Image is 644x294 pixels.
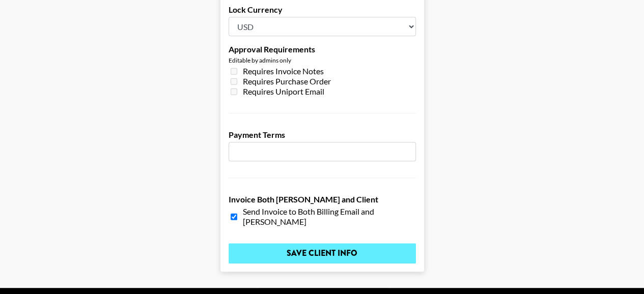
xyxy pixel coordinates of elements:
span: Requires Purchase Order [243,76,331,86]
label: Lock Currency [229,5,416,15]
label: Approval Requirements [229,44,416,54]
input: Save Client Info [229,243,416,263]
label: Invoice Both [PERSON_NAME] and Client [229,194,416,204]
span: Send Invoice to Both Billing Email and [PERSON_NAME] [243,207,416,227]
label: Payment Terms [229,130,416,140]
span: Requires Uniport Email [243,86,324,97]
div: Editable by admins only [229,56,416,64]
span: Requires Invoice Notes [243,66,324,76]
